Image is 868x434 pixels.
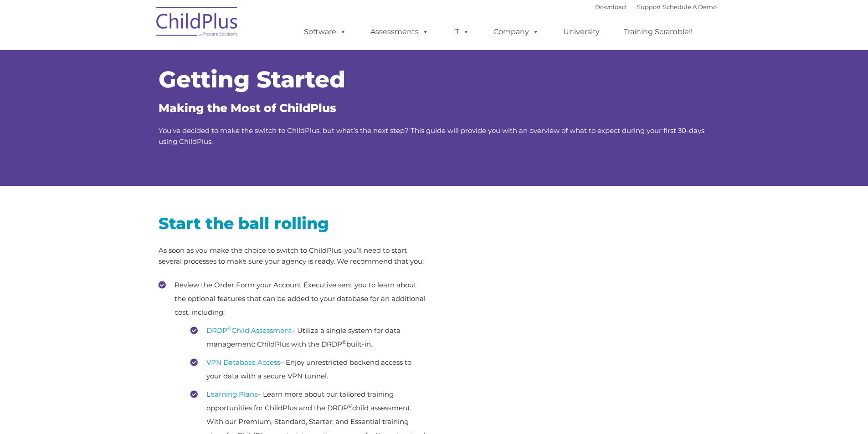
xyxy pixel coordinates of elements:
[190,324,427,351] li: – Utilize a single system for data management: ChildPlus with the DRDP built-in.
[206,326,292,335] a: DRDP©Child Assessment
[637,3,661,10] a: Support
[615,23,702,41] a: Training Scramble!!
[348,403,352,409] sup: ©
[595,3,626,10] a: Download
[295,23,355,41] a: Software
[159,126,704,146] span: You’ve decided to make the switch to ChildPlus, but what’s the next step? This guide will provide...
[190,356,427,383] li: – Enjoy unrestricted backend access to your data with a secure VPN tunnel.
[342,339,346,345] sup: ©
[206,358,280,367] a: VPN Database Access
[159,245,427,267] p: As soon as you make the choice to switch to ChildPlus, you’ll need to start several processes to ...
[484,23,548,41] a: Company
[227,325,231,332] sup: ©
[444,23,478,41] a: IT
[159,66,345,93] span: Getting Started
[554,23,609,41] a: University
[361,23,438,41] a: Assessments
[206,390,257,398] a: Learning Plans
[159,213,427,234] h2: Start the ball rolling
[595,3,717,10] font: |
[663,3,717,10] a: Schedule A Demo
[152,0,243,46] img: ChildPlus by Procare Solutions
[159,101,336,115] span: Making the Most of ChildPlus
